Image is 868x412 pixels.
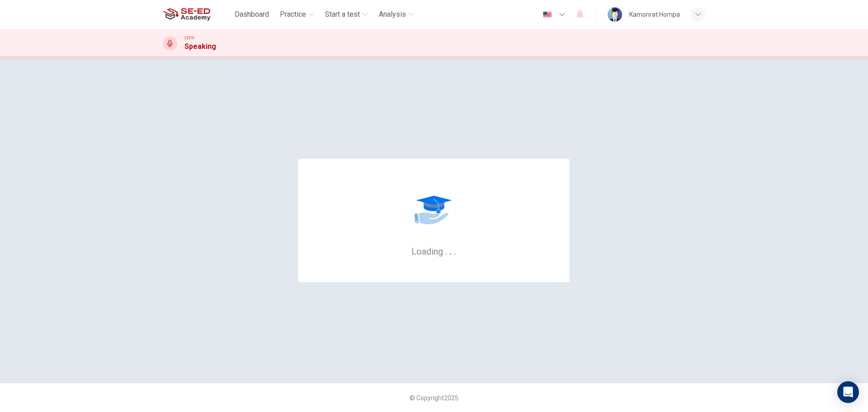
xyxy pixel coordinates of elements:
[184,41,216,52] h1: Speaking
[163,5,231,24] a: SE-ED Academy logo
[444,243,448,258] h6: .
[184,35,194,41] span: CEFR
[280,9,306,20] span: Practice
[163,5,210,24] img: SE-ED Academy logo
[375,6,418,23] button: Analysis
[629,9,680,20] div: Kamonrat Hompa
[410,394,458,402] span: © Copyright 2025
[453,243,457,258] h6: .
[379,9,406,20] span: Analysis
[449,243,452,258] h6: .
[608,7,622,22] img: Profile picture
[231,6,273,23] button: Dashboard
[411,245,457,257] h6: Loading
[321,6,372,23] button: Start a test
[837,381,859,403] div: Open Intercom Messenger
[276,6,318,23] button: Practice
[235,9,269,20] span: Dashboard
[325,9,360,20] span: Start a test
[542,11,553,18] img: en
